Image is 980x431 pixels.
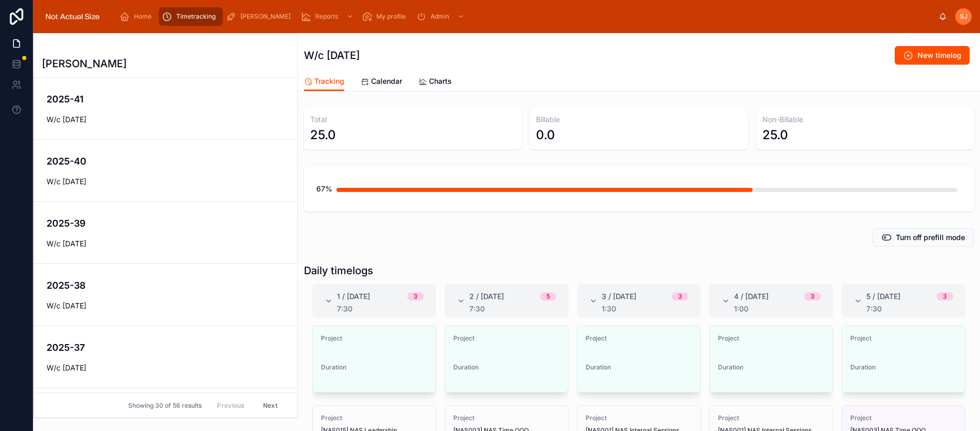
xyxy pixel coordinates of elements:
[116,7,159,26] a: Home
[960,12,968,21] span: SJ
[718,334,824,343] span: Project
[429,76,452,86] span: Charts
[602,305,688,313] div: 1:30
[896,232,965,243] span: Turn off prefill mode
[223,7,298,26] a: [PERSON_NAME]
[321,363,427,371] span: Duration
[762,114,968,125] h3: Non-Billable
[316,179,332,199] div: 67%
[419,72,452,93] a: Charts
[310,114,515,125] h3: Total
[866,305,953,313] div: 7:30
[47,216,285,230] h4: 2025-39
[810,292,815,301] div: 3
[546,292,550,301] div: 5
[678,292,682,301] div: 3
[453,363,560,371] span: Duration
[586,363,692,371] span: Duration
[337,291,370,302] span: 1 / [DATE]
[718,414,824,422] span: Project
[34,326,297,388] a: 2025-37W/c [DATE]
[304,48,360,63] h1: W/c [DATE]
[128,402,202,410] span: Showing 30 of 56 results
[47,363,285,373] span: W/c [DATE]
[734,305,821,313] div: 1:00
[850,363,957,371] span: Duration
[586,414,692,422] span: Project
[47,278,285,292] h4: 2025-38
[850,347,856,355] span: --
[586,334,692,343] span: Project
[321,347,327,355] span: --
[453,334,560,343] span: Project
[361,72,402,93] a: Calendar
[359,7,413,26] a: My profile
[47,239,285,249] span: W/c [DATE]
[895,46,970,65] button: New timelog
[762,127,788,143] div: 25.0
[718,363,824,371] span: Duration
[304,263,373,278] h1: Daily timelogs
[34,202,297,264] a: 2025-39W/c [DATE]
[850,334,957,343] span: Project
[134,12,151,21] span: Home
[321,414,427,422] span: Project
[47,154,285,168] h4: 2025-40
[176,12,216,21] span: Timetracking
[718,376,724,384] span: --
[453,347,460,355] span: --
[34,264,297,326] a: 2025-38W/c [DATE]
[47,92,285,106] h4: 2025-41
[314,76,344,86] span: Tracking
[34,140,297,202] a: 2025-40W/c [DATE]
[414,292,418,301] div: 3
[850,414,957,422] span: Project
[371,76,402,86] span: Calendar
[321,334,427,343] span: Project
[586,347,592,355] span: --
[872,228,974,247] button: Turn off prefill mode
[112,5,939,28] div: scrollable content
[337,305,424,313] div: 7:30
[536,127,555,143] div: 0.0
[304,72,344,92] a: Tracking
[47,176,285,187] span: W/c [DATE]
[47,114,285,125] span: W/c [DATE]
[431,12,449,21] span: Admin
[469,305,556,313] div: 7:30
[718,347,724,355] span: --
[159,7,223,26] a: Timetracking
[298,7,359,26] a: Reports
[734,291,769,302] span: 4 / [DATE]
[453,376,460,384] span: --
[469,291,504,302] span: 2 / [DATE]
[453,414,560,422] span: Project
[917,50,961,61] span: New timelog
[536,114,741,125] h3: Billable
[47,301,285,311] span: W/c [DATE]
[240,12,290,21] span: [PERSON_NAME]
[315,12,338,21] span: Reports
[602,291,636,302] span: 3 / [DATE]
[943,292,947,301] div: 3
[413,7,470,26] a: Admin
[310,127,336,143] div: 25.0
[850,376,856,384] span: --
[586,376,592,384] span: --
[41,8,104,25] img: App logo
[376,12,406,21] span: My profile
[34,78,297,140] a: 2025-41W/c [DATE]
[47,340,285,354] h4: 2025-37
[42,56,127,71] h1: [PERSON_NAME]
[321,376,327,384] span: --
[866,291,900,302] span: 5 / [DATE]
[256,397,285,413] button: Next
